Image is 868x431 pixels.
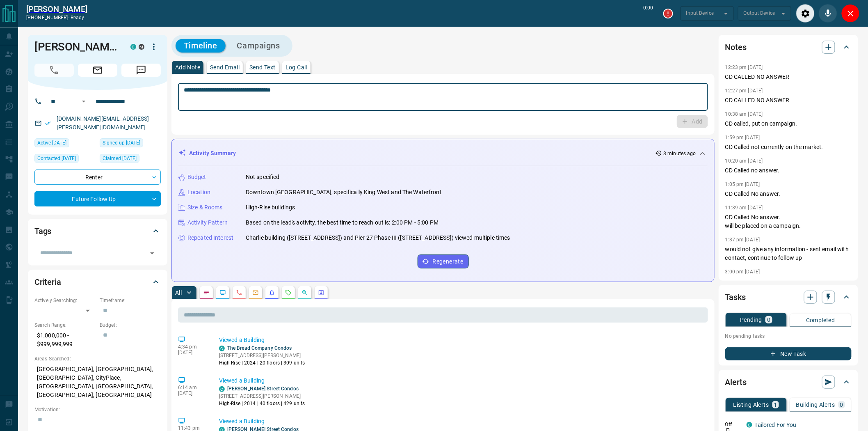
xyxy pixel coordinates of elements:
p: 12:27 pm [DATE] [725,88,763,94]
div: Close [841,4,860,23]
a: [PERSON_NAME] Street Condos [227,386,299,392]
p: 11:43 pm [178,425,207,431]
button: Open [79,96,89,106]
div: Renter [34,170,161,185]
svg: Email Verified [45,120,51,126]
p: Viewed a Building [219,336,705,344]
p: No pending tasks [725,330,852,342]
a: Tailored For You [755,422,797,428]
div: Activity Summary3 minutes ago [178,146,708,161]
p: CD Called No answer. [725,190,852,198]
div: mrloft.ca [139,44,144,50]
p: Location [187,188,210,197]
svg: Notes [203,289,210,296]
p: Pending [740,317,762,323]
p: 0:00 [644,4,653,23]
p: Building Alerts [796,402,835,408]
h2: Criteria [34,275,61,289]
p: [GEOGRAPHIC_DATA], [GEOGRAPHIC_DATA], [GEOGRAPHIC_DATA], CityPlace, [GEOGRAPHIC_DATA], [GEOGRAPHI... [34,362,161,402]
p: Budget: [100,321,161,329]
div: Criteria [34,272,161,292]
p: Activity Pattern [187,218,228,227]
p: High-Rise | 2014 | 40 floors | 429 units [219,400,305,407]
h1: [PERSON_NAME] [34,40,118,53]
p: Send Email [210,64,240,70]
p: 1:05 pm [DATE] [725,181,760,187]
p: 6:14 am [178,385,207,390]
p: Viewed a Building [219,417,705,426]
div: Notes [725,37,852,57]
p: High-Rise | 2024 | 20 floors | 309 units [219,359,305,367]
a: The Bread Company Condos [227,345,292,351]
p: Size & Rooms [187,203,223,212]
svg: Emails [252,289,259,296]
svg: Opportunities [302,289,308,296]
div: Tags [34,221,161,241]
p: 3:00 pm [DATE] [725,269,760,275]
svg: Lead Browsing Activity [219,289,226,296]
p: 1 [774,402,777,408]
p: Activity Summary [189,149,236,158]
p: Search Range: [34,321,96,329]
p: Timeframe: [100,297,161,304]
span: Active [DATE] [37,139,66,147]
button: Open [146,248,158,259]
div: condos.ca [747,422,752,428]
div: Alerts [725,372,852,392]
button: Campaigns [229,39,288,53]
p: 10:38 am [DATE] [725,111,763,117]
p: [STREET_ADDRESS][PERSON_NAME] [219,352,305,359]
div: Thu Jun 19 2025 [34,154,96,165]
p: Actively Searching: [34,297,96,304]
p: High-Rise buildings [246,203,295,212]
div: Mon May 16 2016 [100,138,161,150]
span: Claimed [DATE] [103,154,137,163]
p: Charlie building ([STREET_ADDRESS]) and Pier 27 Phase III ([STREET_ADDRESS]) viewed multiple times [246,234,510,242]
p: [PHONE_NUMBER] - [26,14,87,21]
p: CD Called not currently on the market. [725,143,852,151]
p: 1:37 pm [DATE] [725,237,760,243]
p: Add Note [175,64,200,70]
div: Tasks [725,287,852,307]
button: Regenerate [418,254,469,268]
p: CD CALLED NO ANSWER [725,96,852,105]
svg: Agent Actions [318,289,324,296]
h2: Tasks [725,291,746,304]
p: [DATE] [178,350,207,355]
p: Off [725,421,742,428]
p: Completed [806,317,835,323]
p: [DATE] [178,390,207,396]
p: 12:23 pm [DATE] [725,64,763,70]
span: Contacted [DATE] [37,154,76,163]
p: CD called, put on campaign. [725,119,852,128]
p: [STREET_ADDRESS][PERSON_NAME] [219,392,305,400]
p: CD Called no answer. [725,166,852,175]
span: Message [121,64,161,77]
p: would not give any information - sent email with contact, continue to follow up [725,245,852,262]
h2: Tags [34,225,51,238]
p: Motivation: [34,406,161,413]
a: [DOMAIN_NAME][EMAIL_ADDRESS][PERSON_NAME][DOMAIN_NAME] [57,115,149,131]
span: Email [78,64,117,77]
p: Listing Alerts [733,402,769,408]
h2: Alerts [725,376,747,389]
p: 0 [767,317,770,323]
div: Audio Settings [796,4,815,23]
h2: Notes [725,41,747,54]
span: Signed up [DATE] [103,139,140,147]
p: CD Called No answer. will be placed on a campaign. [725,213,852,230]
p: Viewed a Building [219,376,705,385]
div: Thu Nov 18 2021 [100,154,161,165]
a: [PERSON_NAME] [26,4,87,14]
p: 11:39 am [DATE] [725,205,763,211]
div: condos.ca [130,44,136,50]
div: Future Follow Up [34,191,161,206]
p: All [175,290,182,296]
p: Repeated Interest [187,234,233,242]
p: Downtown [GEOGRAPHIC_DATA], specifically King West and The Waterfront [246,188,442,197]
button: New Task [725,347,852,360]
svg: Listing Alerts [269,289,275,296]
p: Not specified [246,173,280,181]
div: Thu Jul 31 2025 [34,138,96,150]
